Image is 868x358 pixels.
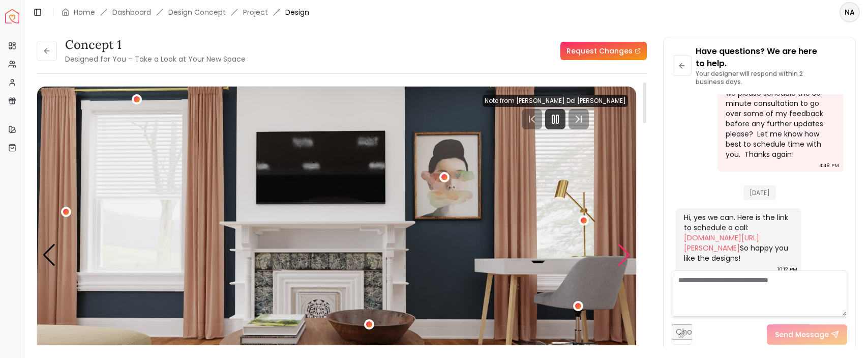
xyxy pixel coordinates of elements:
span: NA [841,3,859,21]
p: Your designer will respond within 2 business days. [696,70,847,86]
a: Request Changes [560,42,647,60]
svg: Pause [549,113,561,125]
div: Next slide [617,244,631,266]
img: Spacejoy Logo [5,9,19,23]
li: Design Concept [168,7,226,17]
div: Previous slide [42,244,56,266]
a: Project [243,7,268,17]
small: Designed for You – Take a Look at Your New Space [65,54,246,64]
span: Design [285,7,309,17]
a: Spacejoy [5,9,19,23]
p: Have questions? We are here to help. [696,45,847,70]
div: Note from [PERSON_NAME] Del [PERSON_NAME] [483,95,628,107]
div: 4:48 PM [819,160,839,171]
div: Hi, yes we can. Here is the link to schedule a call: So happy you like the designs! [684,212,791,263]
div: 10:12 PM [777,264,797,274]
span: [DATE] [743,185,776,200]
a: Dashboard [112,7,151,17]
h3: concept 1 [65,37,246,53]
a: Home [74,7,95,17]
nav: breadcrumb [62,7,309,17]
a: [DOMAIN_NAME][URL][PERSON_NAME] [684,233,759,253]
div: Hi [PERSON_NAME], Thanks so much for sending the design concepts. I like a lot of the aspects of ... [726,47,833,159]
button: NA [840,2,860,22]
